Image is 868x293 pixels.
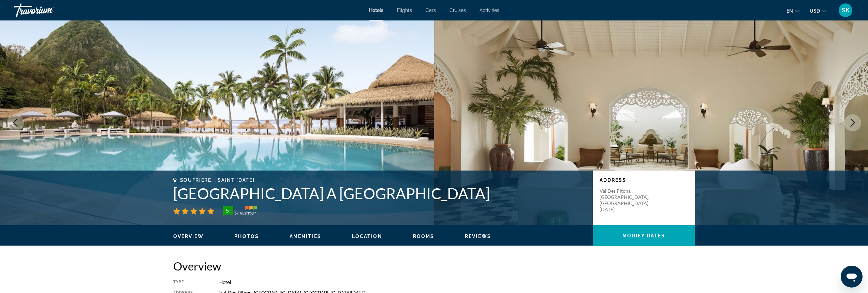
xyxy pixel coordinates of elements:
[352,234,382,239] span: Location
[234,233,259,239] button: Photos
[426,8,436,13] a: Cars
[397,8,412,13] a: Flights
[842,7,850,14] span: SK
[786,8,793,14] span: en
[450,8,466,13] a: Cruises
[600,177,688,183] p: Address
[600,188,654,213] p: Val Des Pitons, [GEOGRAPHIC_DATA], [GEOGRAPHIC_DATA][DATE]
[837,3,854,17] button: User Menu
[219,280,695,285] div: Hotel
[480,8,499,13] a: Activities
[413,233,435,239] button: Rooms
[593,225,695,246] button: Modify Dates
[173,233,204,239] button: Overview
[234,234,259,239] span: Photos
[180,177,255,183] span: Soufriere, , Saint [DATE]
[223,206,257,217] img: TrustYou guest rating badge
[173,259,695,273] h2: Overview
[352,233,382,239] button: Location
[841,266,863,288] iframe: Button to launch messaging window
[221,206,234,215] div: 5
[465,233,491,239] button: Reviews
[844,114,861,131] button: Next image
[290,233,321,239] button: Amenities
[173,280,202,285] div: Type
[369,8,383,13] a: Hotels
[173,185,586,202] h1: [GEOGRAPHIC_DATA] A [GEOGRAPHIC_DATA]
[622,233,665,238] span: Modify Dates
[810,6,826,16] button: Change currency
[786,6,799,16] button: Change language
[810,8,820,14] span: USD
[413,234,435,239] span: Rooms
[7,114,24,131] button: Previous image
[173,234,204,239] span: Overview
[14,1,82,19] a: Travorium
[465,234,491,239] span: Reviews
[290,234,321,239] span: Amenities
